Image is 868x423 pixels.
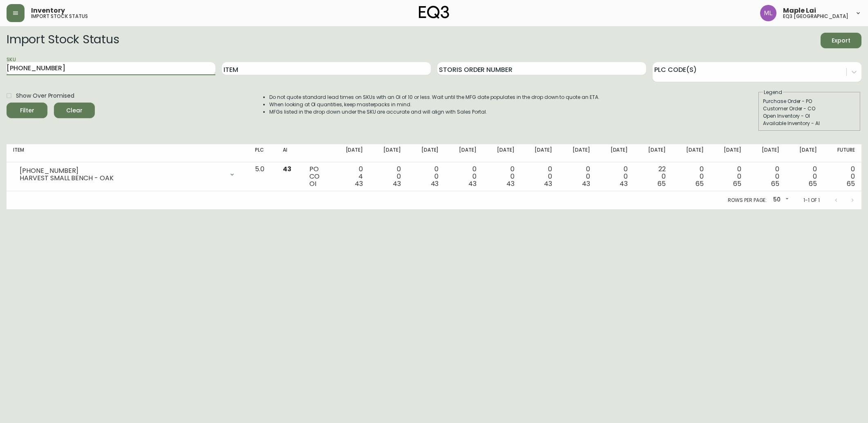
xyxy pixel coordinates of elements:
div: 0 4 [338,166,363,188]
div: 0 0 [754,166,779,188]
div: 0 0 [792,166,817,188]
th: Item [7,144,248,162]
div: 0 0 [603,166,628,188]
span: 65 [696,179,704,188]
div: 22 0 [641,166,666,188]
span: 43 [620,179,628,188]
span: 43 [468,179,477,188]
div: PO CO [309,166,325,188]
h5: import stock status [31,14,88,19]
li: MFGs listed in the drop down under the SKU are accurate and will align with Sales Portal. [269,108,600,116]
div: 0 0 [376,166,401,188]
li: Do not quote standard lead times on SKUs with an OI of 10 or less. Wait until the MFG date popula... [269,94,600,101]
div: 0 0 [452,166,477,188]
div: 0 0 [414,166,439,188]
div: Available Inventory - AI [763,120,856,127]
th: [DATE] [748,144,786,162]
span: 43 [506,179,515,188]
p: Rows per page: [728,197,767,204]
h5: eq3 [GEOGRAPHIC_DATA] [783,14,848,19]
h2: Import Stock Status [7,33,119,48]
div: 0 0 [830,166,855,188]
th: [DATE] [786,144,824,162]
img: logo [419,6,449,19]
span: Maple Lai [783,7,816,14]
img: 61e28cffcf8cc9f4e300d877dd684943 [760,5,776,21]
button: Clear [54,103,95,118]
th: [DATE] [483,144,521,162]
div: 0 0 [565,166,590,188]
span: Export [827,36,855,46]
span: OI [309,179,316,188]
div: Purchase Order - PO [763,98,856,105]
span: Show Over Promised [16,92,74,100]
th: PLC [248,144,276,162]
th: [DATE] [672,144,710,162]
div: HARVEST SMALL BENCH - OAK [20,175,224,182]
th: [DATE] [710,144,748,162]
div: 0 0 [528,166,553,188]
th: AI [276,144,303,162]
span: 43 [431,179,439,188]
span: 43 [355,179,363,188]
p: 1-1 of 1 [803,197,820,204]
th: [DATE] [597,144,635,162]
span: 65 [658,179,666,188]
div: Open Inventory - OI [763,112,856,120]
legend: Legend [763,89,783,96]
div: Customer Order - CO [763,105,856,112]
th: [DATE] [559,144,597,162]
span: 65 [809,179,817,188]
span: 43 [393,179,401,188]
span: Clear [60,105,88,116]
li: When looking at OI quantities, keep masterpacks in mind. [269,101,600,108]
span: 43 [283,164,291,174]
div: [PHONE_NUMBER] [20,167,224,175]
span: 65 [733,179,741,188]
th: [DATE] [445,144,483,162]
th: [DATE] [369,144,407,162]
div: 50 [770,193,790,207]
span: 43 [544,179,552,188]
th: Future [823,144,861,162]
td: 5.0 [248,162,276,191]
span: 43 [582,179,590,188]
button: Filter [7,103,47,118]
th: [DATE] [634,144,672,162]
th: [DATE] [407,144,445,162]
span: 65 [847,179,855,188]
div: 0 0 [679,166,704,188]
div: 0 0 [490,166,515,188]
div: [PHONE_NUMBER]HARVEST SMALL BENCH - OAK [13,166,242,184]
th: [DATE] [332,144,370,162]
span: 65 [771,179,779,188]
span: Inventory [31,7,65,14]
button: Export [821,33,861,48]
th: [DATE] [521,144,559,162]
div: 0 0 [716,166,741,188]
